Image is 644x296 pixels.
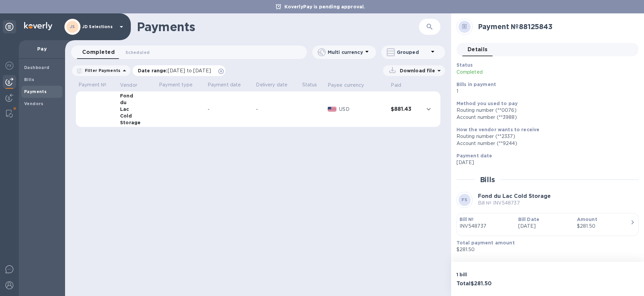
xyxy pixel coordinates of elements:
b: Total payment amount [457,240,515,245]
p: Paid [391,82,401,89]
b: Payments [24,89,47,94]
img: USD [328,107,337,112]
h2: Payment № 88125843 [478,22,633,31]
h2: Bills [480,175,495,184]
b: Payment date [457,153,492,158]
span: Scheduled [125,49,150,56]
div: Routing number (**2337) [457,133,633,140]
b: FS [462,197,467,202]
span: [DATE] to [DATE] [168,68,211,73]
b: Bills [24,77,34,82]
div: Unpin categories [3,20,16,33]
p: Completed [457,69,575,76]
div: $281.50 [577,223,630,230]
b: Vendors [24,101,44,106]
p: INV548737 [460,223,513,230]
p: Status [302,81,322,88]
span: Vendor [120,82,146,89]
p: $281.50 [457,246,633,253]
b: Method you used to pay [457,101,518,106]
p: 1 bill [457,271,545,278]
div: Lac [120,106,154,113]
div: Date range:[DATE] to [DATE] [132,65,225,76]
div: Storage [120,119,154,126]
span: Details [468,45,488,54]
h3: Total $281.50 [457,281,545,287]
b: How the vendor wants to receive [457,127,540,132]
b: Bills in payment [457,82,496,87]
p: Payment date [208,81,251,88]
span: Completed [82,48,115,57]
p: [DATE] [457,159,633,166]
b: Fond du Lac Cold Storage [478,193,551,199]
p: Pay [24,46,60,52]
p: USD [339,106,385,113]
p: Payee currency [328,82,364,89]
button: expand row [424,104,434,114]
div: Cold [120,113,154,119]
p: Vendor [120,82,137,89]
b: Bill Date [518,217,539,222]
div: du [120,99,154,106]
p: Multi currency [328,49,363,56]
h3: $881.43 [391,106,418,113]
b: Amount [577,217,597,222]
span: Payee currency [328,82,373,89]
img: Foreign exchange [5,62,13,70]
p: JD Selections [82,24,116,29]
b: Dashboard [24,65,50,70]
p: KoverlyPay is pending approval. [281,3,369,10]
p: Delivery date [256,81,297,88]
div: Routing number (**0076) [457,107,633,114]
p: Filter Payments [82,68,120,73]
b: Status [457,62,473,68]
button: Bill №INV548737Bill Date[DATE]Amount$281.50 [457,213,639,236]
h1: Payments [137,20,380,34]
p: Bill № INV548737 [478,200,551,207]
b: Bill № [460,217,474,222]
div: - [208,106,251,113]
span: Paid [391,82,410,89]
p: [DATE] [518,223,572,230]
div: Fond [120,92,154,99]
div: Account number (**3988) [457,114,633,121]
p: Grouped [397,49,429,56]
img: Logo [24,22,52,30]
b: JS [70,24,75,29]
p: 1 [457,88,633,95]
p: Download file [397,67,435,74]
div: Account number (**9244) [457,140,633,147]
p: Date range : [138,67,214,74]
div: - [256,106,297,113]
p: Payment type [159,81,202,88]
p: Payment № [78,81,115,88]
